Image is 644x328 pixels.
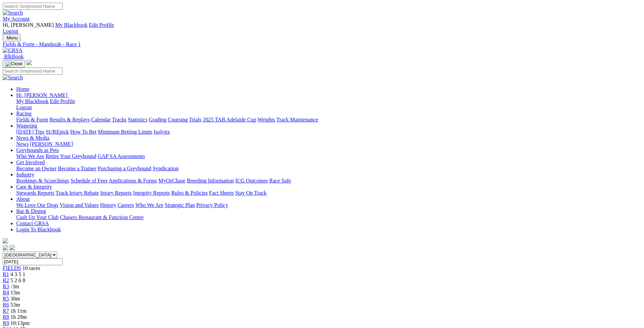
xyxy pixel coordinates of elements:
[16,86,29,92] a: Home
[16,190,54,196] a: Stewards Reports
[16,104,32,110] a: Logout
[3,277,9,283] a: R2
[16,92,69,98] a: Hi, [PERSON_NAME]
[10,308,27,314] span: 1h 11m
[168,117,188,122] a: Coursing
[70,178,107,184] a: Schedule of Fees
[89,22,114,28] a: Edit Profile
[189,117,201,122] a: Trials
[70,129,97,135] a: How To Bet
[16,98,49,104] a: My Blackbook
[16,202,641,208] div: About
[10,284,19,289] span: -3m
[3,41,641,47] div: Fields & Form - Mandurah - Race 1
[16,214,59,220] a: Cash Up Your Club
[30,141,73,147] a: [PERSON_NAME]
[16,184,52,190] a: Care & Integrity
[16,153,641,159] div: Greyhounds as Pets
[3,67,63,75] input: Search
[154,129,170,135] a: Isolynx
[16,178,69,184] a: Bookings & Scratchings
[16,98,641,111] div: Hi, [PERSON_NAME]
[5,61,22,66] img: Close
[16,166,57,171] a: Become an Owner
[3,22,54,28] span: Hi, [PERSON_NAME]
[16,141,641,147] div: News & Media
[3,284,9,289] a: R3
[3,238,8,244] img: logo-grsa-white.png
[203,117,256,122] a: 2025 TAB Adelaide Cup
[149,117,166,122] a: Grading
[16,208,46,214] a: Bar & Dining
[16,92,67,98] span: Hi, [PERSON_NAME]
[16,147,59,153] a: Greyhounds as Pets
[117,202,134,208] a: Careers
[55,22,88,28] a: My Blackbook
[98,129,152,135] a: Minimum Betting Limits
[3,271,9,277] a: R1
[60,214,143,220] a: Chasers Restaurant & Function Centre
[16,220,49,226] a: Contact GRSA
[16,153,44,159] a: Who We Are
[10,290,20,295] span: 13m
[235,178,268,184] a: ICG Outcomes
[196,202,228,208] a: Privacy Policy
[26,60,32,65] img: logo-grsa-white.png
[10,302,20,308] span: 53m
[16,135,49,141] a: News & Media
[16,214,641,220] div: Bar & Dining
[187,178,234,184] a: Breeding Information
[3,10,23,16] img: Search
[46,153,96,159] a: Retire Your Greyhound
[16,172,34,177] a: Industry
[16,196,30,202] a: About
[3,54,24,59] a: BlkBook
[235,190,266,196] a: Stay On Track
[3,22,641,34] div: My Account
[98,153,145,159] a: GAP SA Assessments
[3,245,8,250] img: facebook.svg
[153,166,178,171] a: Syndication
[16,166,641,172] div: Get Involved
[3,265,21,271] a: FIELDS
[10,277,25,283] span: 5 2 6 8
[10,314,27,320] span: 1h 29m
[3,320,9,326] span: R9
[112,117,127,122] a: Tracks
[10,320,30,326] span: 10:13pm
[16,141,28,147] a: News
[3,290,9,295] span: R4
[109,178,157,184] a: Applications & Forms
[16,159,45,165] a: Get Involved
[3,296,9,302] a: R5
[50,98,75,104] a: Edit Profile
[3,75,23,81] img: Search
[16,117,48,122] a: Fields & Form
[3,3,63,10] input: Search
[16,178,641,184] div: Industry
[158,178,185,184] a: MyOzChase
[60,202,98,208] a: Vision and Values
[3,302,9,308] a: R6
[4,54,24,59] span: BlkBook
[22,265,40,271] span: 10 races
[16,111,31,116] a: Racing
[58,166,96,171] a: Become a Trainer
[16,117,641,123] div: Racing
[91,117,111,122] a: Calendar
[3,34,21,41] button: Toggle navigation
[3,308,9,314] span: R7
[55,190,99,196] a: Track Injury Rebate
[3,314,9,320] a: R8
[276,117,318,122] a: Track Maintenance
[3,16,30,22] a: My Account
[9,245,15,250] img: twitter.svg
[171,190,208,196] a: Rules & Policies
[3,258,63,265] input: Select date
[3,60,25,67] button: Toggle navigation
[16,123,37,129] a: Wagering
